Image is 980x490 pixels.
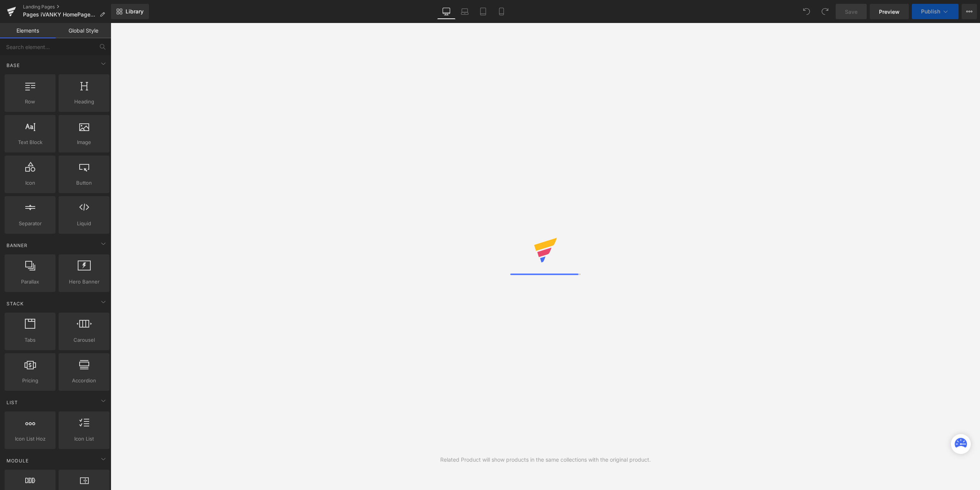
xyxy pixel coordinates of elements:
[921,8,940,15] span: Publish
[437,4,456,19] a: Desktop
[6,300,24,307] span: Stack
[61,138,107,146] span: Image
[7,138,53,146] span: Text Block
[492,4,511,19] a: Mobile
[870,4,909,19] a: Preview
[912,4,959,19] button: Publish
[845,8,857,16] span: Save
[7,435,53,443] span: Icon List Hoz
[61,278,107,286] span: Hero Banner
[126,8,144,15] span: Library
[61,336,107,344] span: Carousel
[56,23,111,38] a: Global Style
[61,435,107,443] span: Icon List
[6,62,21,69] span: Base
[879,8,900,16] span: Preview
[817,4,833,19] button: Redo
[6,242,28,249] span: Banner
[7,278,53,286] span: Parallax
[7,377,53,385] span: Pricing
[61,179,107,187] span: Button
[61,220,107,228] span: Liquid
[7,336,53,344] span: Tabs
[7,220,53,228] span: Separator
[6,457,29,464] span: Module
[456,4,474,19] a: Laptop
[440,456,651,464] div: Related Product will show products in the same collections with the original product.
[23,4,111,10] a: Landing Pages
[474,4,492,19] a: Tablet
[61,377,107,385] span: Accordion
[962,4,977,19] button: More
[111,4,149,19] a: New Library
[7,98,53,106] span: Row
[799,4,814,19] button: Undo
[6,399,19,406] span: List
[7,179,53,187] span: Icon
[23,11,96,18] span: Pages iVANKY HomePage 2024 V2
[61,98,107,106] span: Heading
